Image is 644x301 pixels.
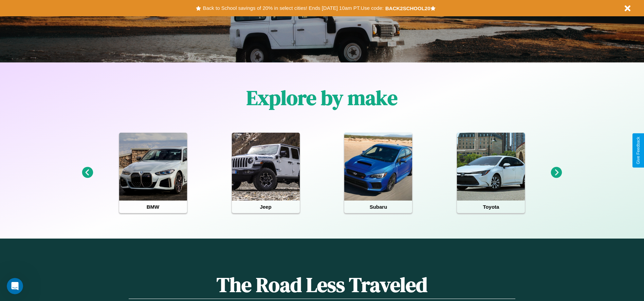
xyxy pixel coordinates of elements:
[129,271,515,299] h1: The Road Less Traveled
[246,84,398,112] h1: Explore by make
[636,137,641,164] div: Give Feedback
[385,5,430,11] b: BACK2SCHOOL20
[344,201,412,213] h4: Subaru
[7,278,23,294] iframe: Intercom live chat
[119,201,187,213] h4: BMW
[232,201,300,213] h4: Jeep
[457,201,525,213] h4: Toyota
[201,3,385,13] button: Back to School savings of 20% in select cities! Ends [DATE] 10am PT.Use code:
